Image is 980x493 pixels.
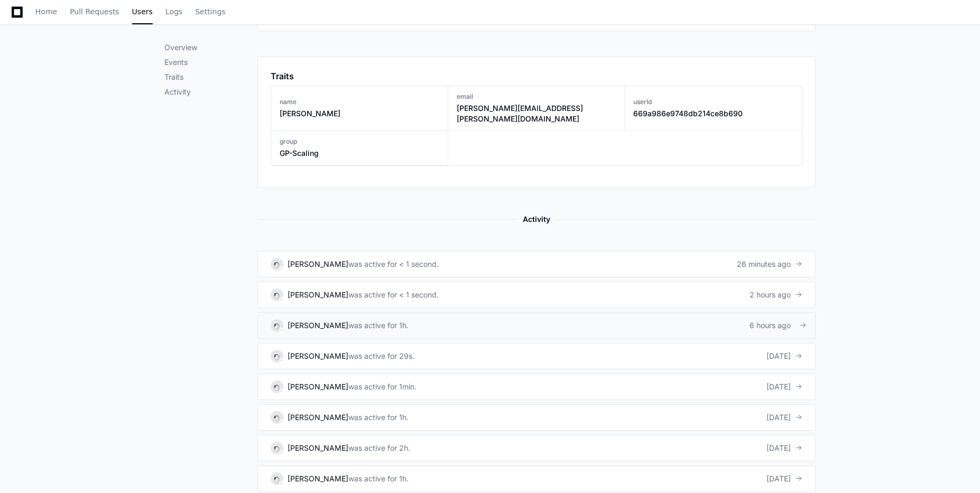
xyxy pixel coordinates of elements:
[272,443,282,453] img: 10.svg
[348,412,409,423] div: was active for 1h.
[165,8,182,15] span: Logs
[35,8,57,15] span: Home
[272,320,282,330] img: 10.svg
[348,351,414,361] div: was active for 29s.
[271,70,294,82] h1: Traits
[164,57,257,68] p: Events
[272,259,282,269] img: 10.svg
[164,87,257,97] p: Activity
[164,42,257,53] p: Overview
[257,374,816,400] a: [PERSON_NAME]was active for 1min.[DATE]
[257,435,816,461] a: [PERSON_NAME]was active for 2h.[DATE]
[348,320,409,331] div: was active for 1h.
[348,443,410,453] div: was active for 2h.
[280,108,340,119] h3: [PERSON_NAME]
[348,382,417,392] div: was active for 1min.
[750,320,802,331] div: 6 hours ago
[288,351,348,361] div: [PERSON_NAME]
[272,382,282,392] img: 10.svg
[257,312,816,339] a: [PERSON_NAME]was active for 1h.6 hours ago
[288,382,348,392] div: [PERSON_NAME]
[348,290,439,300] div: was active for < 1 second.
[288,443,348,453] div: [PERSON_NAME]
[257,282,816,308] a: [PERSON_NAME]was active for < 1 second.2 hours ago
[348,473,409,484] div: was active for 1h.
[280,148,319,159] h3: GP-Scaling
[457,92,616,101] h3: email
[280,98,340,106] h3: name
[280,137,319,146] h3: group
[272,473,282,483] img: 10.svg
[288,473,348,484] div: [PERSON_NAME]
[633,108,743,119] h3: 669a986e9748db214ce8b690
[257,343,816,369] a: [PERSON_NAME]was active for 29s.[DATE]
[766,412,802,423] div: [DATE]
[257,466,816,492] a: [PERSON_NAME]was active for 1h.[DATE]
[70,8,119,15] span: Pull Requests
[272,351,282,361] img: 10.svg
[766,382,802,392] div: [DATE]
[164,72,257,82] p: Traits
[257,404,816,431] a: [PERSON_NAME]was active for 1h.[DATE]
[750,290,802,300] div: 2 hours ago
[271,70,802,82] app-pz-page-link-header: Traits
[288,290,348,300] div: [PERSON_NAME]
[272,290,282,300] img: 10.svg
[457,103,616,124] h3: [PERSON_NAME][EMAIL_ADDRESS][PERSON_NAME][DOMAIN_NAME]
[257,251,816,277] a: [PERSON_NAME]was active for < 1 second.26 minutes ago
[272,412,282,422] img: 10.svg
[195,8,225,15] span: Settings
[288,320,348,331] div: [PERSON_NAME]
[737,259,802,269] div: 26 minutes ago
[633,98,743,106] h3: userId
[288,259,348,269] div: [PERSON_NAME]
[516,213,557,226] span: Activity
[766,443,802,453] div: [DATE]
[766,473,802,484] div: [DATE]
[348,259,439,269] div: was active for < 1 second.
[288,412,348,423] div: [PERSON_NAME]
[132,8,153,15] span: Users
[766,351,802,361] div: [DATE]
